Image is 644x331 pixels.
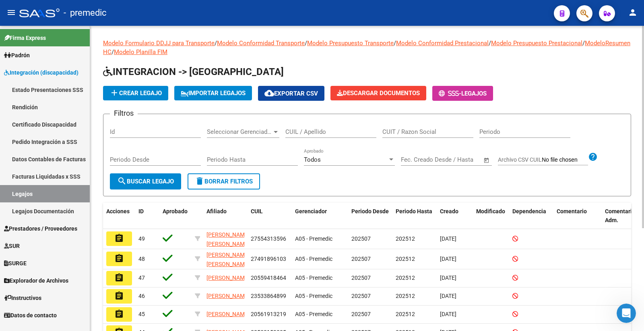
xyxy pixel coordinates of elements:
mat-icon: assignment [114,309,124,319]
span: Borrar Filtros [195,178,253,185]
span: [PERSON_NAME] [206,311,250,317]
button: Inicio [126,3,141,19]
div: y ahi te descarga legajos relacionados con la carpeta 202504? [35,84,148,100]
span: Seleccionar Gerenciador [207,128,272,135]
mat-icon: delete [195,176,204,186]
span: SURGE [4,259,27,268]
span: Padrón [4,51,30,60]
span: Aprobado [163,208,188,214]
span: - [439,90,461,97]
span: A05 - Premedic [295,275,332,281]
span: Prestadores / Proveedores [4,224,77,233]
span: 49 [138,235,145,242]
a: Modelo Formulario DDJJ para Transporte [103,40,215,47]
div: Ludmila dice… [6,111,155,130]
span: Modificado [476,208,505,214]
span: A05 - Premedic [295,293,332,299]
mat-icon: cloud_download [264,88,274,98]
span: 27491896103 [251,256,286,262]
datatable-header-cell: Gerenciador [292,203,348,229]
span: Gerenciador [295,208,327,214]
span: 23533864899 [251,293,286,299]
span: Integración (discapacidad) [4,68,78,77]
span: Archivo CSV CUIL [498,156,542,163]
mat-icon: help [588,152,598,162]
mat-icon: assignment [114,233,124,243]
span: A05 - Premedic [295,311,332,317]
span: - premedic [64,4,107,22]
a: Modelo Planilla FIM [114,48,167,56]
span: Comentario Adm. [605,208,635,224]
div: abajo dice el periodo, claro. [6,111,97,129]
h3: Filtros [110,108,138,119]
span: 45 [138,311,145,317]
span: Explorador de Archivos [4,276,68,285]
div: sería mensual. [13,60,54,68]
span: Afiliado [206,208,227,214]
div: ok! clarisimo. Descargados se firman y se suben [35,159,148,175]
div: abajo dice el periodo, claro. [13,116,91,124]
button: go back [5,3,21,19]
div: Florencia dice… [6,31,155,55]
span: 20561913219 [251,311,286,317]
span: 202507 [351,293,371,299]
span: Descargar Documentos [337,90,420,97]
mat-icon: assignment [114,254,124,263]
span: [DATE] [440,293,456,299]
div: Florencia dice… [6,79,155,111]
span: INTEGRACION -> [GEOGRAPHIC_DATA] [103,66,284,77]
button: Enviar un mensaje… [138,261,151,274]
span: [PERSON_NAME] [206,275,250,281]
span: Dependencia [512,208,546,214]
datatable-header-cell: Comentario [553,203,602,229]
textarea: Escribe un mensaje... [7,247,154,261]
mat-icon: menu [6,8,16,17]
span: [DATE] [440,311,456,317]
datatable-header-cell: Creado [437,203,473,229]
datatable-header-cell: ID [135,203,159,229]
datatable-header-cell: Periodo Hasta [392,203,437,229]
span: 202512 [396,293,415,299]
button: Crear Legajo [103,86,168,100]
span: Acciones [106,208,130,214]
input: Start date [401,156,427,163]
datatable-header-cell: Periodo Desde [348,203,392,229]
div: Ludmila dice… [6,186,155,205]
span: 202507 [351,256,371,262]
button: Open calendar [482,156,491,165]
span: A05 - Premedic [295,235,332,242]
span: Buscar Legajo [117,178,174,185]
span: Legajos [461,90,487,97]
a: Modelo Presupuesto Prestacional [491,40,582,47]
span: 48 [138,256,145,262]
span: Instructivos [4,294,41,302]
span: 202512 [396,311,415,317]
span: 202507 [351,275,371,281]
a: Modelo Presupuesto Transporte [307,40,394,47]
span: 202507 [351,311,371,317]
span: Firma Express [4,33,46,42]
div: Ludmila dice… [6,129,155,154]
span: Todos [304,156,321,163]
span: CUIL [251,208,263,214]
a: Manual de ...ración.pdf [13,134,86,143]
span: A05 - Premedic [295,256,332,262]
div: Ludmila dice… [6,205,155,237]
button: Exportar CSV [258,86,324,101]
input: End date [434,156,473,163]
span: [DATE] [440,275,456,281]
span: [DATE] [440,235,456,242]
span: Datos de contacto [4,311,57,320]
a: Modelo Conformidad Prestacional [396,40,489,47]
mat-icon: search [117,176,127,186]
span: 20559418464 [251,275,286,281]
button: Selector de emoji [12,264,19,271]
iframe: Intercom live chat [617,304,636,323]
div: y ahi te descarga legajos relacionados con la carpeta 202504? [29,79,155,104]
span: Exportar CSV [264,90,318,97]
div: Cerrar [141,3,156,18]
span: Comentario [557,208,587,214]
div: Manual de ...ración.pdf [6,129,92,148]
button: Selector de gif [25,264,32,271]
datatable-header-cell: Acciones [103,203,135,229]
